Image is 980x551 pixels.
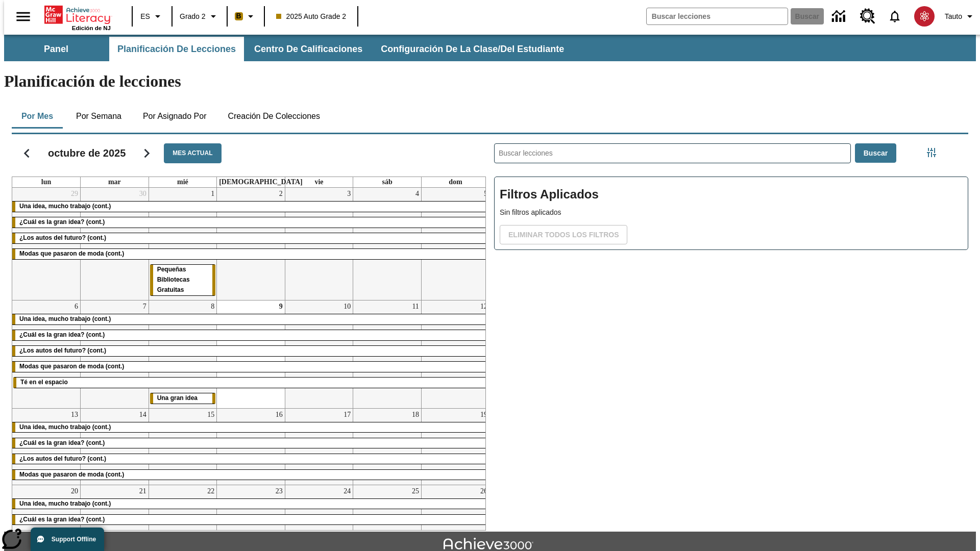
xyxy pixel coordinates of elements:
button: Lenguaje: ES, Selecciona un idioma [136,7,168,26]
span: ¿Cuál es la gran idea? (cont.) [19,516,105,523]
a: 11 de octubre de 2025 [410,300,421,313]
td: 17 de octubre de 2025 [285,408,353,485]
td: 11 de octubre de 2025 [353,300,422,408]
span: Una idea, mucho trabajo (cont.) [19,500,111,507]
div: Una idea, mucho trabajo (cont.) [12,202,489,212]
div: ¿Cuál es la gran idea? (cont.) [12,330,489,340]
td: 8 de octubre de 2025 [149,300,217,408]
span: Modas que pasaron de moda (cont.) [19,471,124,478]
span: ¿Los autos del futuro? (cont.) [19,455,106,462]
span: Configuración de la clase/del estudiante [381,43,564,55]
td: 3 de octubre de 2025 [285,188,353,300]
div: Una gran idea [150,393,216,404]
td: 10 de octubre de 2025 [285,300,353,408]
td: 14 de octubre de 2025 [81,408,149,485]
a: 18 de octubre de 2025 [410,409,421,421]
td: 4 de octubre de 2025 [353,188,422,300]
p: Sin filtros aplicados [500,207,963,218]
button: Creación de colecciones [219,104,328,129]
td: 19 de octubre de 2025 [421,408,489,485]
span: Una gran idea [157,394,198,402]
a: 20 de octubre de 2025 [69,485,80,497]
a: 7 de octubre de 2025 [141,300,149,313]
div: ¿Cuál es la gran idea? (cont.) [12,217,489,228]
a: 21 de octubre de 2025 [137,485,149,497]
div: Una idea, mucho trabajo (cont.) [12,499,489,509]
a: domingo [447,177,464,187]
a: 14 de octubre de 2025 [137,409,149,421]
a: viernes [312,177,325,187]
a: 24 de octubre de 2025 [341,485,353,497]
span: B [236,10,241,22]
span: Té en el espacio [20,379,68,386]
button: Panel [5,37,107,61]
span: Modas que pasaron de moda (cont.) [19,363,124,370]
button: Configuración de la clase/del estudiante [373,37,572,61]
button: Support Offline [31,528,104,551]
td: 13 de octubre de 2025 [12,408,81,485]
div: Una idea, mucho trabajo (cont.) [12,422,489,433]
a: Centro de información [826,3,854,31]
td: 15 de octubre de 2025 [149,408,217,485]
a: 1 de octubre de 2025 [209,188,216,200]
button: Abrir el menú lateral [8,2,38,32]
span: ¿Los autos del futuro? (cont.) [19,347,106,354]
span: ¿Los autos del futuro? (cont.) [19,234,106,241]
button: Planificación de lecciones [109,37,244,61]
td: 12 de octubre de 2025 [421,300,489,408]
a: 17 de octubre de 2025 [341,409,353,421]
span: 2025 Auto Grade 2 [276,11,347,22]
div: Subbarra de navegación [4,35,976,61]
a: 30 de septiembre de 2025 [137,188,149,200]
td: 2 de octubre de 2025 [217,188,285,300]
span: ¿Cuál es la gran idea? (cont.) [19,439,105,446]
div: Modas que pasaron de moda (cont.) [12,362,489,372]
a: 3 de octubre de 2025 [345,188,353,200]
td: 1 de octubre de 2025 [149,188,217,300]
a: Centro de recursos, Se abrirá en una pestaña nueva. [854,3,881,30]
div: ¿Los autos del futuro? (cont.) [12,233,489,243]
button: Regresar [14,140,40,166]
a: 4 de octubre de 2025 [413,188,421,200]
a: jueves [217,177,305,187]
h2: octubre de 2025 [48,147,126,159]
span: Planificación de lecciones [117,43,236,55]
span: Modas que pasaron de moda (cont.) [19,250,124,257]
div: Buscar [486,130,968,531]
a: sábado [380,177,394,187]
a: Portada [44,5,111,25]
button: Por mes [12,104,63,129]
a: Notificaciones [881,3,908,30]
div: Pequeñas Bibliotecas Gratuitas [150,265,216,295]
td: 7 de octubre de 2025 [81,300,149,408]
a: 26 de octubre de 2025 [478,485,489,497]
button: Escoja un nuevo avatar [908,3,941,30]
a: 23 de octubre de 2025 [274,485,285,497]
a: miércoles [175,177,190,187]
div: Calendario [4,130,486,531]
span: Support Offline [52,536,96,543]
button: Seguir [134,140,160,166]
button: Perfil/Configuración [941,7,980,26]
span: Edición de NJ [72,25,111,31]
span: Una idea, mucho trabajo (cont.) [19,315,111,322]
span: Una idea, mucho trabajo (cont.) [19,423,111,431]
a: 8 de octubre de 2025 [209,300,216,313]
span: Centro de calificaciones [254,43,362,55]
a: 12 de octubre de 2025 [478,300,489,313]
a: 6 de octubre de 2025 [72,300,80,313]
h2: Filtros Aplicados [500,182,963,207]
a: lunes [39,177,53,187]
h1: Planificación de lecciones [4,72,976,91]
a: 2 de octubre de 2025 [277,188,285,200]
input: Buscar campo [647,8,788,24]
div: ¿Los autos del futuro? (cont.) [12,346,489,356]
a: 22 de octubre de 2025 [205,485,216,497]
div: Té en el espacio [13,378,488,388]
div: Subbarra de navegación [4,37,573,61]
span: Grado 2 [180,11,206,22]
button: Buscar [855,143,896,163]
td: 6 de octubre de 2025 [12,300,81,408]
a: 16 de octubre de 2025 [274,409,285,421]
a: 10 de octubre de 2025 [341,300,353,313]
